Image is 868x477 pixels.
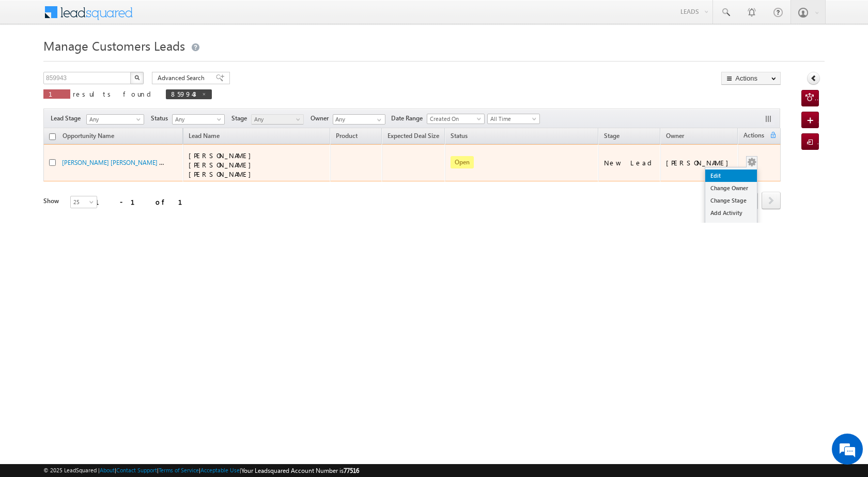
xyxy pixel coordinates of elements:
[604,158,656,167] div: New Lead
[738,130,769,143] span: Actions
[43,37,185,54] span: Manage Customers Leads
[173,115,222,124] span: Any
[721,72,781,85] button: Actions
[231,114,251,123] span: Stage
[159,467,199,473] a: Terms of Service
[95,196,195,208] div: 1 - 1 of 1
[49,89,65,98] span: 1
[57,130,119,144] a: Opportunity Name
[151,114,172,123] span: Status
[189,151,256,178] span: [PERSON_NAME] [PERSON_NAME] [PERSON_NAME]
[371,115,384,125] a: Show All Items
[49,133,56,140] input: Check all records
[63,132,114,140] span: Opportunity Name
[70,196,97,208] a: 25
[251,114,304,125] a: Any
[445,130,473,144] a: Status
[762,192,781,209] span: next
[599,130,625,144] a: Stage
[311,114,333,123] span: Owner
[762,193,781,209] a: next
[100,467,115,473] a: About
[344,467,359,474] span: 77516
[705,219,757,232] a: Add Task
[705,207,757,219] a: Add Activity
[451,156,474,168] span: Open
[336,132,358,140] span: Product
[171,89,196,98] span: 859943
[62,158,240,166] a: [PERSON_NAME] [PERSON_NAME] SHRISUN... - Customers Leads
[43,196,62,206] div: Show
[73,89,155,98] span: results found
[241,467,359,474] span: Your Leadsquared Account Number is
[43,466,359,475] span: © 2025 LeadSquared | | | | |
[427,114,481,124] span: Created On
[382,130,444,144] a: Expected Deal Size
[604,132,619,140] span: Stage
[333,114,385,125] input: Type to Search
[158,73,208,83] span: Advanced Search
[183,130,225,144] span: Lead Name
[86,114,144,125] a: Any
[172,114,225,125] a: Any
[666,158,734,167] div: [PERSON_NAME]
[666,132,684,140] span: Owner
[200,467,240,473] a: Acceptable Use
[705,194,757,207] a: Change Stage
[391,114,427,123] span: Date Range
[705,170,757,182] a: Edit
[487,114,540,124] a: All Time
[705,182,757,194] a: Change Owner
[488,114,537,124] span: All Time
[71,197,98,207] span: 25
[51,114,85,123] span: Lead Stage
[388,132,439,140] span: Expected Deal Size
[87,115,141,124] span: Any
[134,75,139,80] img: Search
[252,115,301,124] span: Any
[116,467,157,473] a: Contact Support
[427,114,485,124] a: Created On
